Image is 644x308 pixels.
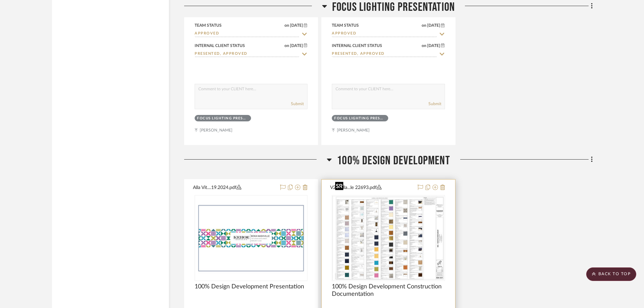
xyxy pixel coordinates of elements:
[428,101,441,107] button: Submit
[284,23,289,27] span: on
[332,196,444,280] img: 100% Design Development Construction Documentation
[332,43,382,49] div: Internal Client Status
[426,23,441,28] span: [DATE]
[586,267,636,281] scroll-to-top-button: BACK TO TOP
[284,44,289,48] span: on
[195,283,304,290] span: 100% Design Development Presentation
[195,43,245,49] div: Internal Client Status
[289,23,304,28] span: [DATE]
[195,31,299,37] input: Type to Search…
[332,195,444,281] div: 0
[337,153,450,168] span: 100% Design Development
[289,43,304,48] span: [DATE]
[332,51,437,57] input: Type to Search…
[195,51,299,57] input: Type to Search…
[422,23,426,27] span: on
[197,116,247,121] div: Focus Lighting Presentation
[195,22,222,28] div: Team Status
[330,184,413,192] button: V26 Alla...le 22693.pdf
[291,101,304,107] button: Submit
[193,184,276,192] button: Alla Vit....19.2024.pdf
[334,116,384,121] div: Focus Lighting Presentation
[332,31,437,37] input: Type to Search…
[422,44,426,48] span: on
[332,22,359,28] div: Team Status
[195,202,307,274] img: 100% Design Development Presentation
[426,43,441,48] span: [DATE]
[332,283,445,298] span: 100% Design Development Construction Documentation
